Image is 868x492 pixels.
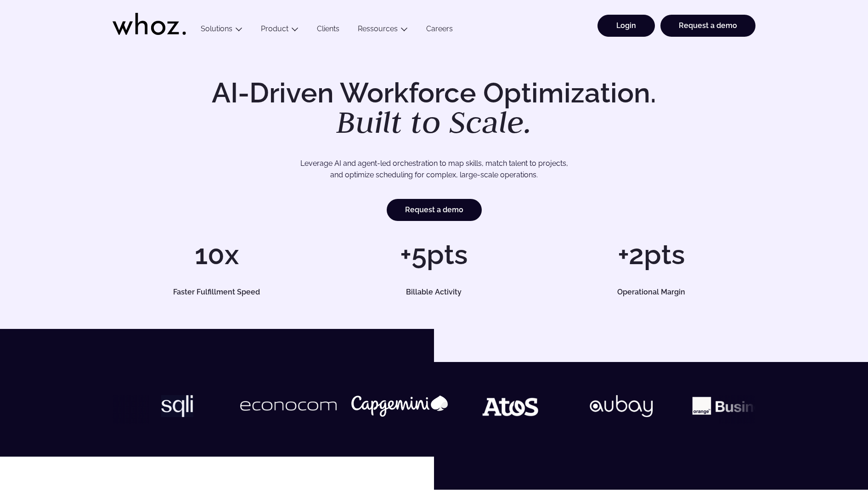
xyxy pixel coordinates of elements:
button: Ressources [349,24,417,37]
a: Ressources [358,24,398,33]
h1: +2pts [547,241,755,268]
h1: +5pts [330,241,538,268]
h1: AI-Driven Workforce Optimization. [199,79,669,138]
a: Login [597,15,655,37]
a: Request a demo [387,199,482,221]
a: Clients [308,24,349,37]
a: Request a demo [660,15,755,37]
a: Careers [417,24,462,37]
h5: Faster Fulfillment Speed [123,288,310,296]
em: Built to Scale. [336,102,532,142]
p: Leverage AI and agent-led orchestration to map skills, match talent to projects, and optimize sch... [145,158,723,181]
button: Solutions [192,24,252,37]
h1: 10x [113,241,321,268]
a: Product [261,24,288,33]
h5: Operational Margin [558,288,745,296]
button: Product [252,24,308,37]
h5: Billable Activity [340,288,528,296]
